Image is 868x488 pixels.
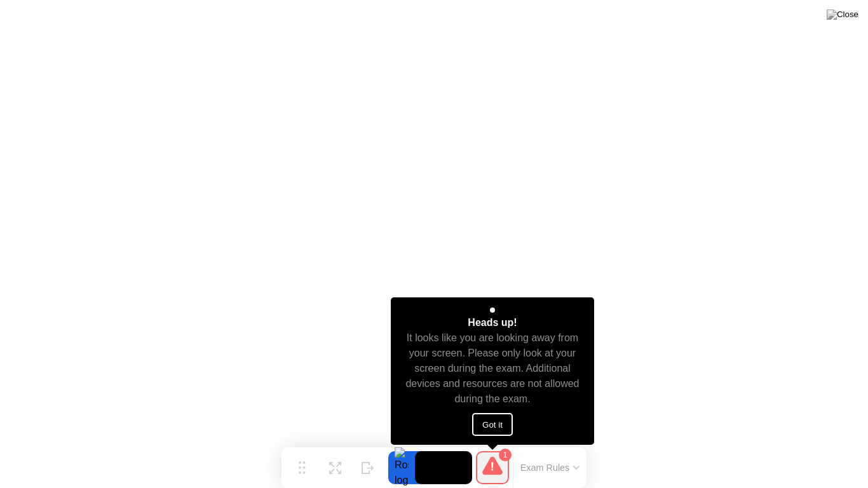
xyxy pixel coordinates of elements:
button: Got it [472,413,513,436]
div: 1 [499,449,512,461]
button: Exam Rules [517,462,584,473]
div: Heads up! [468,315,517,330]
img: Close [827,10,858,20]
div: It looks like you are looking away from your screen. Please only look at your screen during the e... [402,330,583,407]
